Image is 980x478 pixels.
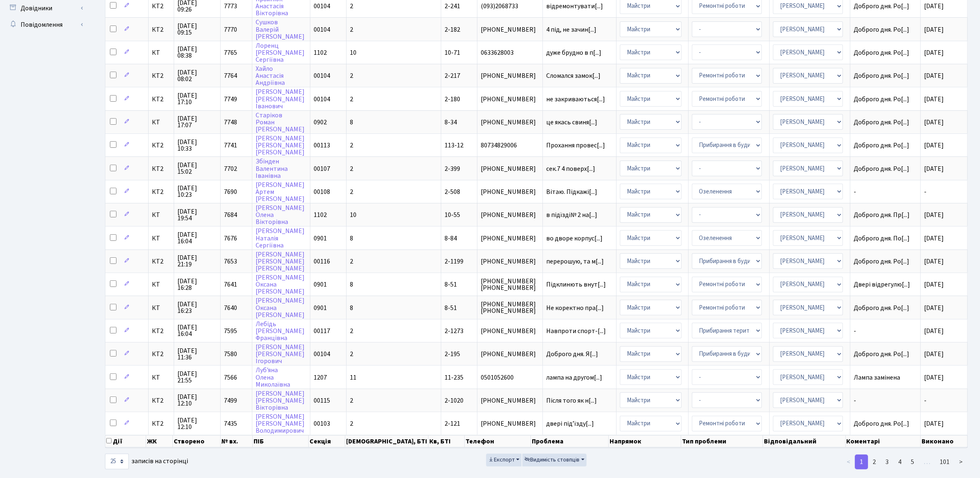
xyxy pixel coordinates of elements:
[763,435,846,448] th: Відповідальний
[546,234,603,243] span: во дворе корпус[...]
[350,419,353,428] span: 2
[924,118,944,127] span: [DATE]
[350,257,353,266] span: 2
[924,187,926,196] span: -
[350,48,356,57] span: 10
[256,273,305,296] a: [PERSON_NAME]Оксана[PERSON_NAME]
[935,455,954,469] a: 101
[868,455,881,469] a: 2
[906,455,919,469] a: 5
[846,435,921,448] th: Коментарі
[524,456,580,464] span: Видимість стовпців
[924,164,944,173] span: [DATE]
[314,118,327,127] span: 0902
[224,303,237,312] span: 7640
[256,319,305,343] a: Лебідь[PERSON_NAME]Францівна
[177,23,217,36] span: [DATE] 09:15
[256,250,305,273] a: [PERSON_NAME][PERSON_NAME][PERSON_NAME]
[924,303,944,312] span: [DATE]
[350,25,353,34] span: 2
[253,435,309,448] th: ПІБ
[445,303,457,312] span: 8-51
[854,257,909,266] span: Доброго дня. Ро[...]
[546,210,597,219] span: в підїзді№ 2 на[...]
[924,48,944,57] span: [DATE]
[177,301,217,314] span: [DATE] 16:23
[152,328,170,334] span: КТ2
[152,420,170,427] span: КТ2
[445,71,460,80] span: 2-217
[481,3,539,9] span: (093)2068733
[350,350,353,359] span: 2
[445,350,460,359] span: 2-195
[681,435,763,448] th: Тип проблеми
[854,303,909,312] span: Доброго дня. Ро[...]
[445,141,463,150] span: 113-12
[256,111,305,134] a: СтаріковРоман[PERSON_NAME]
[924,25,944,34] span: [DATE]
[481,119,539,126] span: [PHONE_NUMBER]
[256,64,285,87] a: ХайлоАнастасіяАндріївна
[256,41,305,64] a: Лоренц[PERSON_NAME]Сергіївна
[445,280,457,289] span: 8-51
[350,71,353,80] span: 2
[481,49,539,56] span: 0633628003
[445,373,463,382] span: 11-235
[152,212,170,218] span: КТ
[177,254,217,268] span: [DATE] 21:19
[152,374,170,381] span: КТ
[481,235,539,242] span: [PHONE_NUMBER]
[546,2,603,11] span: відремонтувати[...]
[481,351,539,357] span: [PHONE_NUMBER]
[152,166,170,172] span: КТ2
[350,326,353,336] span: 2
[256,203,305,226] a: [PERSON_NAME]ОленаВікторівна
[224,95,237,104] span: 7749
[177,92,217,105] span: [DATE] 17:10
[481,397,539,404] span: [PHONE_NUMBER]
[546,373,602,382] span: лампа на другом[...]
[256,18,305,41] a: СушковВалерій[PERSON_NAME]
[445,164,460,173] span: 2-399
[177,115,217,128] span: [DATE] 17:07
[854,25,909,34] span: Доброго дня. Ро[...]
[152,258,170,265] span: КТ2
[105,454,129,469] select: записів на сторінці
[314,48,327,57] span: 1102
[445,210,460,219] span: 10-55
[854,234,910,243] span: Доброго дня. По[...]
[481,420,539,427] span: [PHONE_NUMBER]
[855,455,868,469] a: 1
[486,454,522,466] button: Експорт
[350,210,356,219] span: 10
[152,189,170,195] span: КТ2
[345,435,428,448] th: [DEMOGRAPHIC_DATA], БТІ
[314,234,327,243] span: 0901
[177,208,217,222] span: [DATE] 19:54
[314,210,327,219] span: 1102
[854,374,917,381] span: Лампа замінена
[481,189,539,195] span: [PHONE_NUMBER]
[152,235,170,242] span: КТ
[256,88,305,111] a: [PERSON_NAME][PERSON_NAME]Іванович
[224,373,237,382] span: 7566
[481,301,539,314] span: [PHONE_NUMBER] [PHONE_NUMBER]
[177,162,217,175] span: [DATE] 15:02
[224,71,237,80] span: 7764
[350,2,353,11] span: 2
[152,142,170,149] span: КТ2
[314,280,327,289] span: 0901
[177,185,217,198] span: [DATE] 10:23
[924,280,944,289] span: [DATE]
[854,48,909,57] span: Доброго дня. Ро[...]
[314,25,330,34] span: 00104
[224,210,237,219] span: 7684
[256,180,305,203] a: [PERSON_NAME]Артем[PERSON_NAME]
[445,2,460,11] span: 2-241
[224,257,237,266] span: 7653
[854,350,909,359] span: Доброго дня. Ро[...]
[314,95,330,104] span: 00104
[531,435,609,448] th: Проблема
[314,71,330,80] span: 00104
[546,141,605,150] span: Прохання провес[...]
